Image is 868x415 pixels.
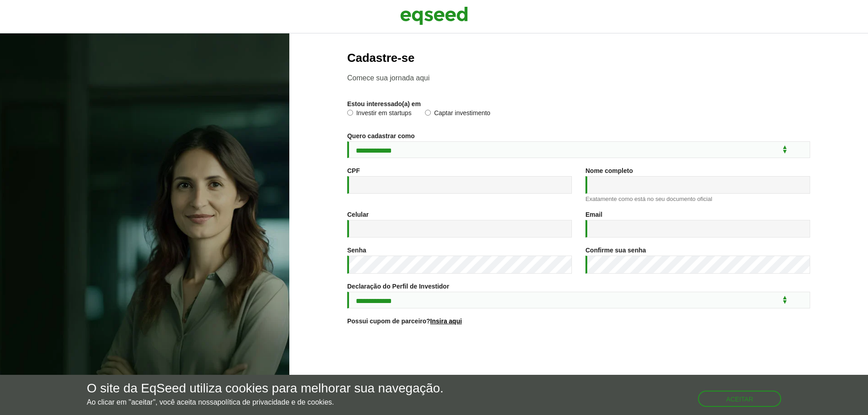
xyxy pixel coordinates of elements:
[425,110,491,119] label: Captar investimento
[585,247,646,253] label: Confirme sua senha
[347,318,462,324] label: Possui cupom de parceiro?
[347,110,353,116] input: Investir em startups
[347,133,415,139] label: Quero cadastrar como
[347,247,366,253] label: Senha
[347,110,411,119] label: Investir em startups
[87,398,443,406] p: Ao clicar em "aceitar", você aceita nossa .
[430,318,462,324] a: Insira aqui
[347,51,810,65] h2: Cadastre-se
[217,399,332,406] a: política de privacidade e de cookies
[347,101,421,107] label: Estou interessado(a) em
[347,211,368,218] label: Celular
[347,168,360,174] label: CPF
[698,391,781,407] button: Aceitar
[425,110,431,116] input: Captar investimento
[87,382,443,396] h5: O site da EqSeed utiliza cookies para melhorar sua navegação.
[585,211,602,218] label: Email
[585,168,633,174] label: Nome completo
[400,5,468,27] img: EqSeed Logo
[347,283,449,289] label: Declaração do Perfil de Investidor
[510,336,647,371] iframe: reCAPTCHA
[347,74,810,82] p: Comece sua jornada aqui
[585,196,810,202] div: Exatamente como está no seu documento oficial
